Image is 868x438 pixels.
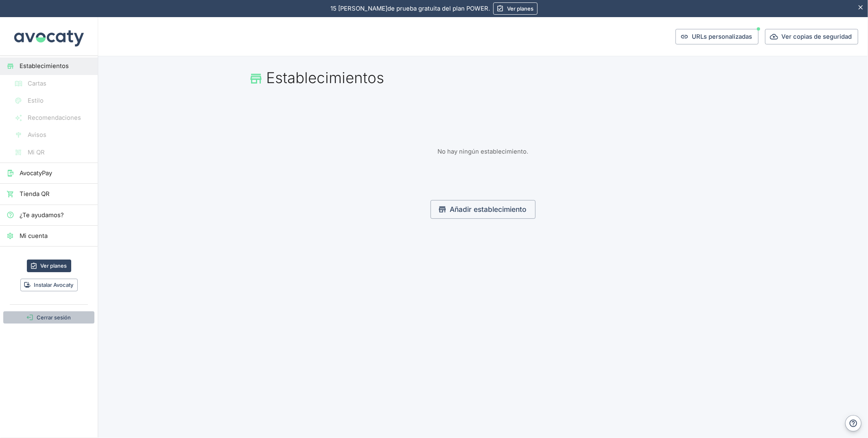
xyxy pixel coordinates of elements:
button: Cerrar sesión [3,311,94,324]
img: Avocaty [12,17,85,55]
span: Mi cuenta [20,231,91,240]
a: Ver planes [493,2,538,15]
button: Ayuda y contacto [845,415,861,431]
button: Esconder aviso [854,0,868,15]
a: Añadir establecimiento [431,200,536,219]
button: URLs personalizadas [676,29,759,44]
span: ¿Te ayudamos? [20,211,91,220]
h1: Establecimientos [249,69,717,87]
button: Instalar Avocaty [20,279,78,291]
button: Ver copias de seguridad [765,29,858,44]
span: Establecimientos [20,62,91,70]
span: 15 [PERSON_NAME] [330,5,387,12]
a: Ver planes [27,260,71,272]
span: AvocatyPay [20,169,91,178]
p: de prueba gratuita del plan POWER. [330,4,490,13]
span: Tienda QR [20,189,91,198]
p: No hay ningún establecimiento. [249,147,717,156]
